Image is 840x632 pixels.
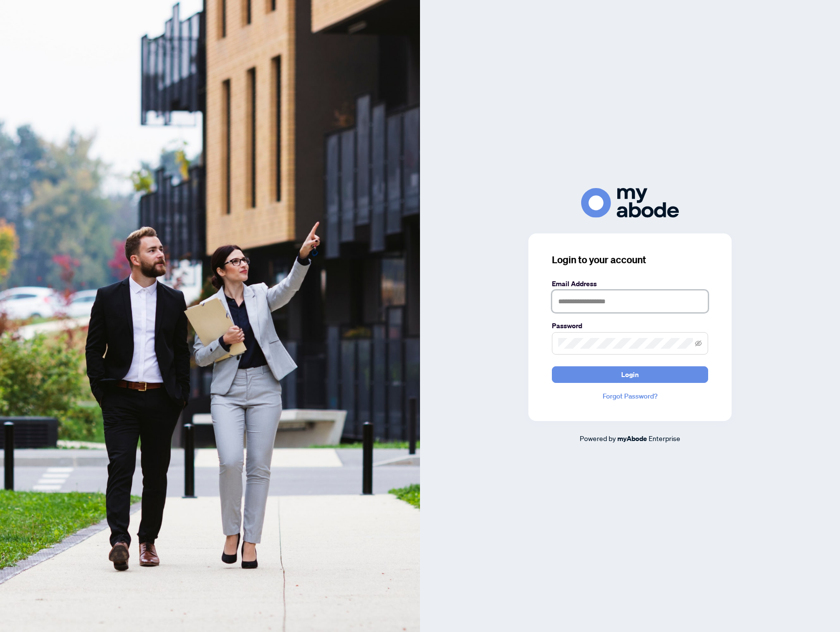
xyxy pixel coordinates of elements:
[552,366,708,383] button: Login
[695,340,702,347] span: eye-invisible
[552,320,708,331] label: Password
[649,434,680,442] span: Enterprise
[581,188,679,218] img: ma-logo
[552,391,708,401] a: Forgot Password?
[552,278,708,289] label: Email Address
[621,367,639,382] span: Login
[617,433,647,444] a: myAbode
[580,434,616,442] span: Powered by
[552,253,708,267] h3: Login to your account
